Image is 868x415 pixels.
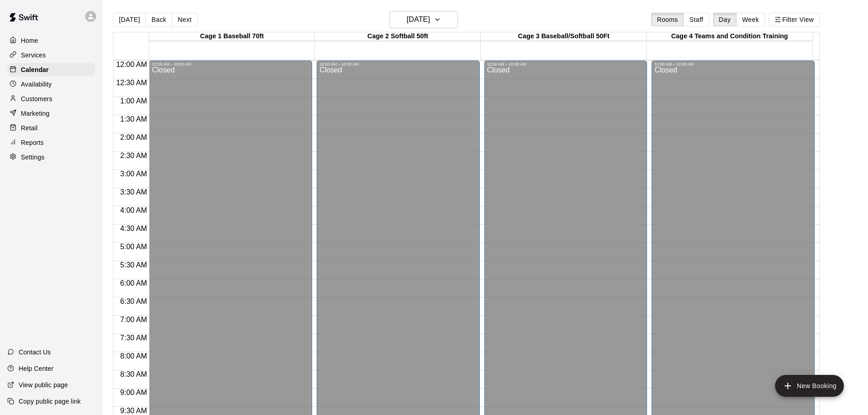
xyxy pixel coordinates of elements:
[407,13,430,26] h6: [DATE]
[651,13,684,26] button: Rooms
[7,107,95,120] a: Marketing
[118,261,149,269] span: 5:30 AM
[21,123,38,133] p: Retail
[118,115,149,123] span: 1:30 AM
[118,279,149,287] span: 6:00 AM
[21,36,38,45] p: Home
[769,13,820,26] button: Filter View
[21,51,46,60] p: Services
[21,65,49,74] p: Calendar
[118,133,149,141] span: 2:00 AM
[118,352,149,360] span: 8:00 AM
[21,138,44,147] p: Reports
[172,13,197,26] button: Next
[145,13,172,26] button: Back
[7,136,95,149] a: Reports
[21,109,50,118] p: Marketing
[487,62,645,67] div: 12:00 AM – 10:00 AM
[7,150,95,164] a: Settings
[118,316,149,323] span: 7:00 AM
[114,79,149,87] span: 12:30 AM
[21,153,45,162] p: Settings
[390,11,458,28] button: [DATE]
[21,80,52,89] p: Availability
[713,13,737,26] button: Day
[149,32,315,41] div: Cage 1 Baseball 70ft
[315,32,481,41] div: Cage 2 Softball 50ft
[319,62,477,67] div: 12:00 AM – 10:00 AM
[118,97,149,105] span: 1:00 AM
[118,407,149,415] span: 9:30 AM
[7,77,95,91] a: Availability
[7,63,95,77] a: Calendar
[654,62,812,67] div: 12:00 AM – 10:00 AM
[152,62,309,67] div: 12:00 AM – 10:00 AM
[118,225,149,232] span: 4:30 AM
[647,32,812,41] div: Cage 4 Teams and Condition Training
[775,375,844,397] button: add
[114,61,149,68] span: 12:00 AM
[19,364,53,373] p: Help Center
[481,32,647,41] div: Cage 3 Baseball/Softball 50Ft
[19,380,68,389] p: View public page
[118,297,149,305] span: 6:30 AM
[118,243,149,251] span: 5:00 AM
[7,48,95,62] a: Services
[118,188,149,196] span: 3:30 AM
[19,397,81,406] p: Copy public page link
[19,348,51,357] p: Contact Us
[21,94,52,103] p: Customers
[118,370,149,378] span: 8:30 AM
[7,34,95,47] a: Home
[736,13,765,26] button: Week
[118,170,149,178] span: 3:00 AM
[118,152,149,159] span: 2:30 AM
[118,206,149,214] span: 4:00 AM
[118,389,149,396] span: 9:00 AM
[7,92,95,106] a: Customers
[113,13,146,26] button: [DATE]
[7,121,95,135] a: Retail
[683,13,709,26] button: Staff
[118,334,149,342] span: 7:30 AM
